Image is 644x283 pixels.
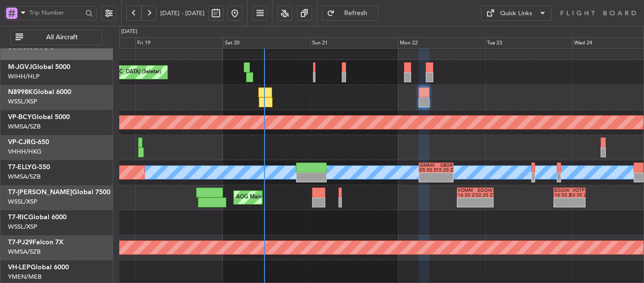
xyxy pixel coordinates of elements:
span: Refresh [337,10,375,17]
span: VP-CJR [8,139,31,146]
a: T7-PJ29Falcon 7X [8,239,64,246]
div: - [420,178,436,182]
div: Fri 19 [135,37,223,49]
a: WSSL/XSP [8,97,37,106]
span: VH-LEP [8,264,31,271]
a: T7-[PERSON_NAME]Global 7500 [8,189,110,196]
a: WSSL/XSP [8,197,37,206]
span: T7-PJ29 [8,239,33,246]
div: GMMX [420,163,436,168]
a: WIHH/HLP [8,72,40,81]
a: T7-ELLYG-550 [8,164,50,171]
div: Sun 21 [310,37,397,49]
a: WMSA/SZB [8,172,41,181]
a: VP-BCYGlobal 5000 [8,114,70,120]
span: VP-BCY [8,114,32,120]
div: Sat 20 [223,37,310,49]
span: T7-[PERSON_NAME] [8,189,72,196]
a: WSSL/XSP [8,223,37,231]
span: All Aircraft [25,34,99,41]
a: VH-LEPGlobal 6000 [8,264,69,271]
a: YMEN/MEB [8,273,41,281]
a: VP-CJRG-650 [8,139,49,146]
input: Trip Number [29,6,83,20]
span: T7-ELLY [8,164,32,171]
div: SBGR [436,163,453,168]
a: M-JGVJGlobal 5000 [8,64,70,70]
div: Mon 22 [398,37,485,49]
div: AOG Maint [GEOGRAPHIC_DATA] (Seletar) [236,190,340,205]
button: All Aircraft [10,30,102,45]
div: Tue 23 [485,37,572,49]
button: Refresh [322,6,379,21]
div: 05:50 Z [420,168,436,172]
span: M-JGVJ [8,64,32,70]
div: 16:20 Z [458,193,475,197]
a: WMSA/SZB [8,248,41,256]
div: [DATE] [121,28,137,36]
div: - [458,203,475,207]
span: [DATE] - [DATE] [160,9,205,17]
span: N8998K [8,89,33,95]
div: VOMM [458,188,475,193]
a: WMSA/SZB [8,122,41,131]
span: T7-RIC [8,214,28,221]
a: VHHH/HKG [8,147,41,156]
a: T7-RICGlobal 6000 [8,214,66,221]
div: 15:20 Z [436,168,453,172]
div: - [436,178,453,182]
a: N8998KGlobal 6000 [8,89,71,95]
